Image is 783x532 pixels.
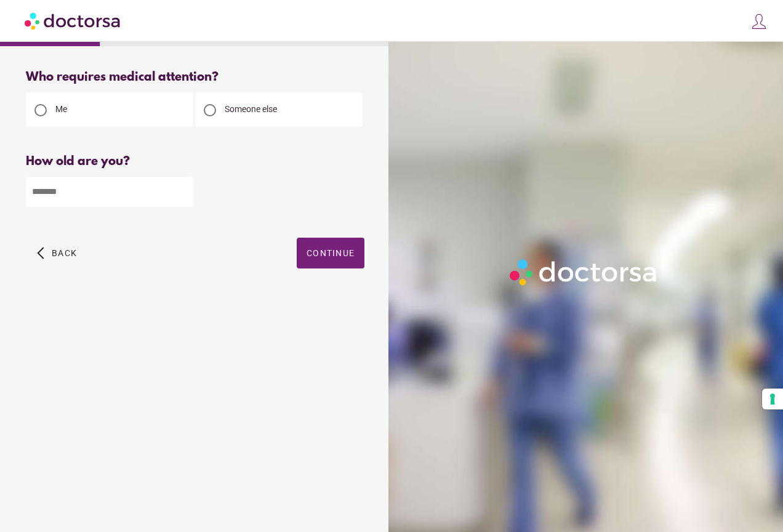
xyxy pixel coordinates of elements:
img: icons8-customer-100.png [750,13,768,30]
button: Your consent preferences for tracking technologies [762,389,783,409]
button: Continue [297,238,364,268]
span: Me [55,104,67,114]
span: Back [52,248,77,258]
img: Doctorsa.com [25,7,122,34]
button: arrow_back_ios Back [32,238,82,268]
span: Someone else [225,104,277,114]
img: Logo-Doctorsa-trans-White-partial-flat.png [505,255,662,290]
div: Who requires medical attention? [26,70,364,84]
div: How old are you? [26,155,364,169]
span: Continue [307,248,355,258]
